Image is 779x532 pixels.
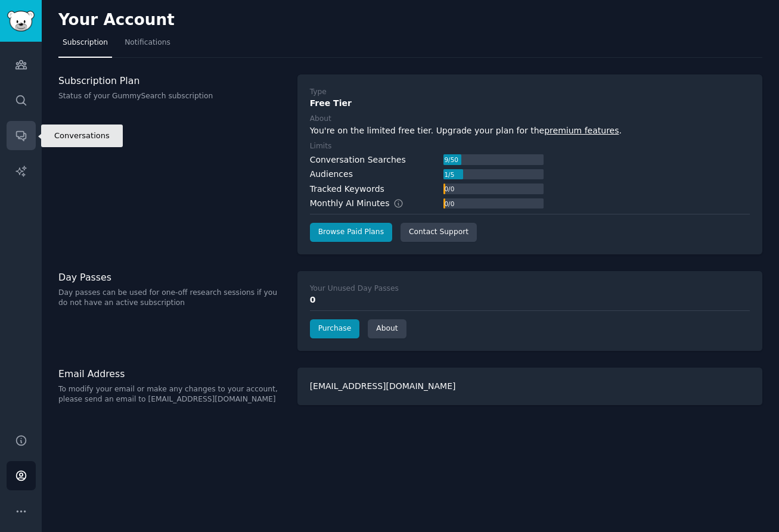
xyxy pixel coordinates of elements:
div: 0 / 0 [443,198,455,209]
a: Browse Paid Plans [310,223,392,242]
div: 9 / 50 [443,154,460,165]
img: GummySearch logo [7,11,35,32]
h2: Your Account [58,11,175,30]
a: About [368,319,406,338]
div: About [310,114,331,125]
a: Purchase [310,319,360,338]
div: Free Tier [310,97,750,110]
div: Limits [310,141,332,152]
div: Type [310,87,327,98]
a: Contact Support [401,223,477,242]
a: premium features [544,126,619,135]
p: Status of your GummySearch subscription [58,91,285,102]
a: Notifications [120,33,175,58]
span: Subscription [63,38,108,48]
div: 1 / 5 [443,169,455,180]
h3: Subscription Plan [58,74,285,87]
p: Day passes can be used for one-off research sessions if you do not have an active subscription [58,288,285,309]
div: You're on the limited free tier. Upgrade your plan for the . [310,125,750,137]
div: [EMAIL_ADDRESS][DOMAIN_NAME] [297,368,762,405]
p: To modify your email or make any changes to your account, please send an email to [EMAIL_ADDRESS]... [58,384,285,405]
div: 0 / 0 [443,183,455,194]
div: Monthly AI Minutes [310,197,417,210]
div: Your Unused Day Passes [310,284,399,294]
div: Audiences [310,168,353,181]
div: Tracked Keywords [310,183,384,195]
span: Notifications [125,38,170,48]
a: Subscription [58,33,112,58]
h3: Day Passes [58,271,285,284]
div: 0 [310,294,750,306]
h3: Email Address [58,368,285,380]
div: Conversation Searches [310,154,406,166]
